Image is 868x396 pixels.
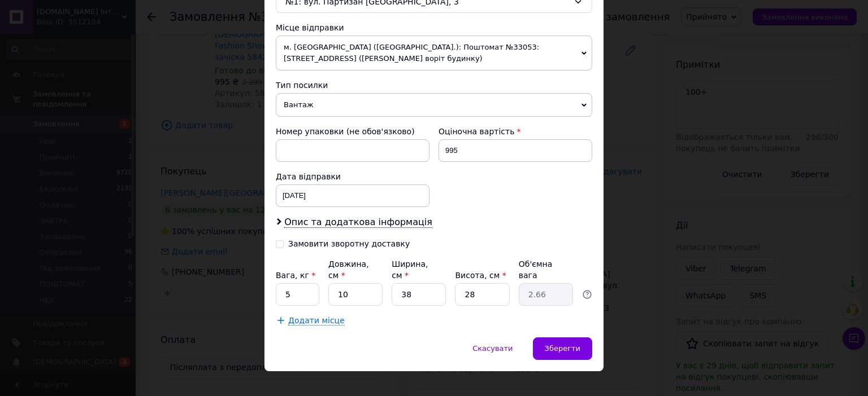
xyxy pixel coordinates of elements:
label: Ширина, см [392,259,428,280]
div: Дата відправки [276,171,429,182]
label: Вага, кг [276,271,315,280]
div: Об'ємна вага [519,258,573,281]
span: Зберегти [545,344,580,353]
span: Вантаж [276,93,592,117]
div: Замовити зворотну доставку [288,239,410,249]
label: Висота, см [455,271,506,280]
span: Опис та додаткова інформація [284,217,432,228]
span: Тип посилки [276,81,328,90]
label: Довжина, см [328,259,369,280]
span: Скасувати [472,344,513,353]
div: Оціночна вартість [439,126,592,137]
div: Номер упаковки (не обов'язково) [276,126,429,137]
span: Додати місце [288,316,345,325]
span: Місце відправки [276,23,344,32]
span: м. [GEOGRAPHIC_DATA] ([GEOGRAPHIC_DATA].): Поштомат №33053: [STREET_ADDRESS] ([PERSON_NAME] воріт... [276,36,592,71]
